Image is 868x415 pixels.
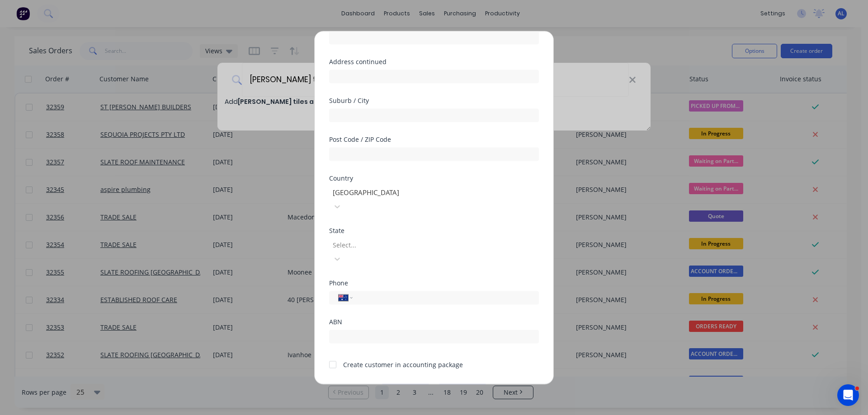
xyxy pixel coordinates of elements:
[381,384,430,398] button: Save
[329,280,539,286] div: Phone
[329,228,539,234] div: State
[329,98,539,104] div: Suburb / City
[329,175,539,182] div: Country
[837,384,859,406] iframe: Intercom live chat
[329,59,539,65] div: Address continued
[438,384,487,398] button: Cancel
[329,136,539,143] div: Post Code / ZIP Code
[329,319,539,325] div: ABN
[343,360,463,369] div: Create customer in accounting package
